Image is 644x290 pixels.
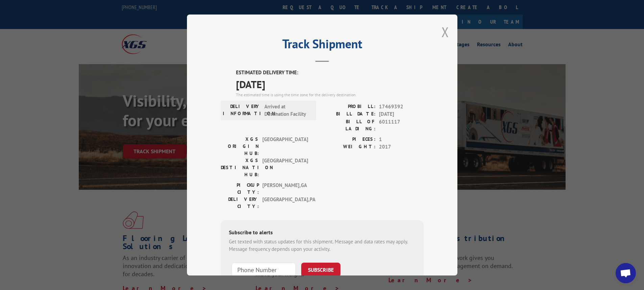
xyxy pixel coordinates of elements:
div: The estimated time is using the time zone for the delivery destination. [236,92,424,98]
span: Arrived at Destination Facility [264,103,310,118]
label: DELIVERY CITY: [221,196,259,210]
span: [DATE] [379,110,424,118]
label: BILL OF LADING: [322,118,376,132]
span: 6011117 [379,118,424,132]
span: 17469392 [379,103,424,111]
span: [GEOGRAPHIC_DATA] [262,136,308,157]
input: Phone Number [232,263,296,277]
button: SUBSCRIBE [301,263,340,277]
label: BILL DATE: [322,110,376,118]
span: [PERSON_NAME] , GA [262,182,308,196]
div: Subscribe to alerts [229,228,415,238]
label: PROBILL: [322,103,376,111]
h2: Track Shipment [221,39,424,52]
label: ESTIMATED DELIVERY TIME: [236,69,424,77]
label: DELIVERY INFORMATION: [223,103,261,118]
span: [DATE] [236,77,424,92]
label: XGS DESTINATION HUB: [221,157,259,178]
label: WEIGHT: [322,143,376,151]
a: Open chat [616,263,636,283]
label: PIECES: [322,136,376,143]
span: 2017 [379,143,424,151]
span: [GEOGRAPHIC_DATA] [262,157,308,178]
span: [GEOGRAPHIC_DATA] , PA [262,196,308,210]
label: XGS ORIGIN HUB: [221,136,259,157]
div: Get texted with status updates for this shipment. Message and data rates may apply. Message frequ... [229,238,415,253]
button: Close modal [442,23,449,41]
label: PICKUP CITY: [221,182,259,196]
span: 1 [379,136,424,143]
